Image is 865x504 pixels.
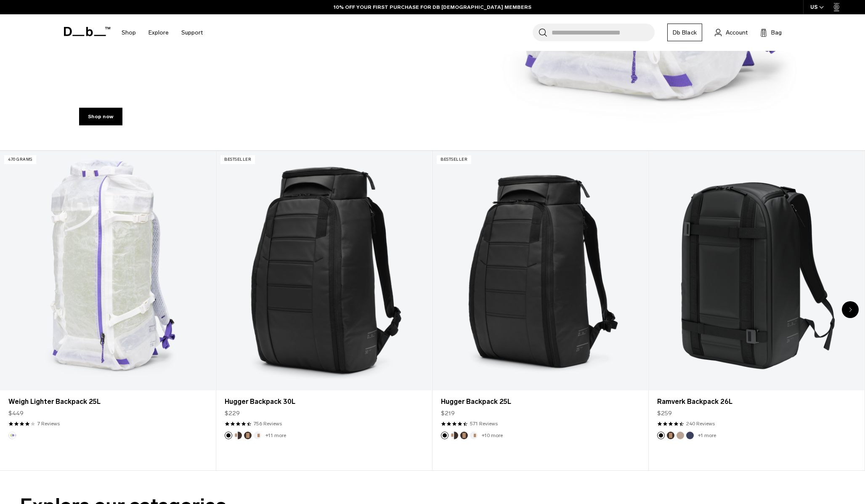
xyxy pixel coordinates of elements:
button: Espresso [460,432,468,439]
button: Cappuccino [234,432,242,439]
a: Hugger Backpack 30L [225,397,423,407]
a: +1 more [698,432,716,438]
span: $229 [225,409,240,418]
div: Next slide [842,301,859,318]
button: Cappuccino [451,432,458,439]
div: 3 / 20 [432,151,649,471]
div: 2 / 20 [216,151,432,471]
button: Black Out [225,432,232,439]
a: Shop now [79,108,122,125]
button: Oatmilk [470,432,478,439]
a: Hugger Backpack 25L [432,151,648,390]
a: Ramverk Backpack 26L [657,397,856,407]
a: 7 reviews [37,420,60,427]
button: Blue Hour [686,432,694,439]
span: Account [726,28,748,37]
a: Ramverk Backpack 26L [649,151,864,390]
p: 470 grams [4,155,36,164]
a: Support [181,18,203,48]
span: $219 [441,409,455,418]
a: +10 more [482,432,503,438]
a: Account [715,27,748,37]
p: Bestseller [437,155,471,164]
a: Hugger Backpack 25L [441,397,639,407]
a: 571 reviews [470,420,498,427]
span: $259 [657,409,672,418]
a: Db Black [667,24,702,41]
a: 10% OFF YOUR FIRST PURCHASE FOR DB [DEMOGRAPHIC_DATA] MEMBERS [334,3,531,11]
button: Black Out [441,432,448,439]
button: Bag [760,27,782,37]
a: +11 more [265,432,286,438]
button: Black Out [657,432,665,439]
p: Bestseller [220,155,255,164]
a: Shop [122,18,136,48]
button: Fogbow Beige [677,432,684,439]
span: $449 [8,409,24,418]
a: Weigh Lighter Backpack 25L [8,397,207,407]
a: 756 reviews [254,420,282,427]
span: Bag [771,28,782,37]
button: Oatmilk [254,432,261,439]
a: 240 reviews [686,420,715,427]
nav: Main Navigation [115,14,209,51]
a: Hugger Backpack 30L [216,151,432,390]
button: Aurora [8,432,16,439]
div: 4 / 20 [649,151,865,471]
button: Espresso [244,432,252,439]
a: Explore [149,18,169,48]
button: Espresso [667,432,674,439]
